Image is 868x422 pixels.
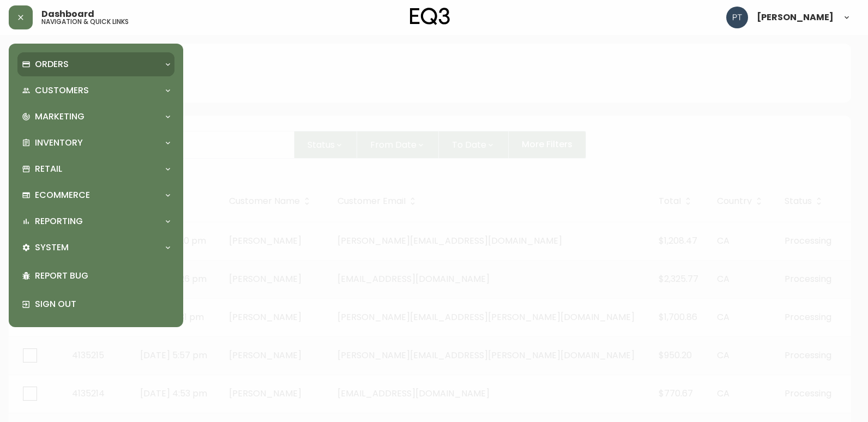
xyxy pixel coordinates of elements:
p: Orders [35,58,69,70]
p: Retail [35,163,62,175]
div: Retail [17,157,174,181]
img: logo [410,8,450,25]
div: Customers [17,79,174,103]
div: Inventory [17,131,174,155]
p: Sign Out [35,298,170,310]
div: Orders [17,52,174,76]
img: 986dcd8e1aab7847125929f325458823 [726,7,748,28]
div: Reporting [17,209,174,233]
p: Customers [35,85,89,97]
p: Report Bug [35,270,170,282]
h5: navigation & quick links [41,19,129,25]
div: Report Bug [17,262,174,290]
span: [PERSON_NAME] [757,13,834,22]
p: Marketing [35,111,85,123]
p: Ecommerce [35,189,90,201]
p: Inventory [35,137,83,149]
div: Marketing [17,105,174,129]
p: System [35,242,69,254]
span: Dashboard [41,10,94,19]
div: Ecommerce [17,183,174,207]
p: Reporting [35,215,83,227]
div: Sign Out [17,290,174,318]
div: System [17,236,174,260]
